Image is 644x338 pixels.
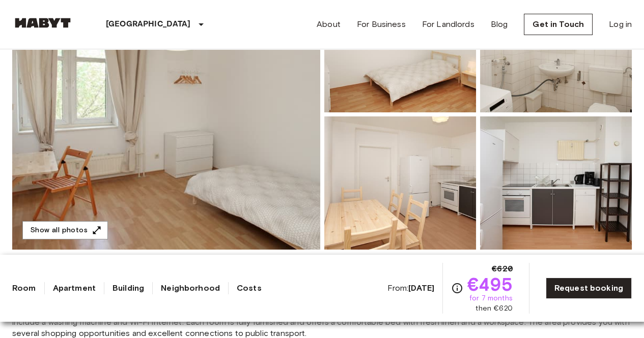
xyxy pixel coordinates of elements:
b: [DATE] [408,283,434,293]
span: €620 [492,263,513,275]
svg: Check cost overview for full price breakdown. Please note that discounts apply to new joiners onl... [451,282,463,294]
span: then €620 [475,303,512,314]
span: for 7 months [469,293,513,303]
a: Building [113,282,144,294]
a: Costs [237,282,262,294]
a: For Business [357,18,406,30]
a: For Landlords [422,18,474,30]
img: Picture of unit DE-01-193-02M [324,116,476,250]
img: Habyt [12,18,73,28]
a: Request booking [546,278,632,299]
a: Room [12,282,36,294]
span: From: [387,283,434,294]
img: Picture of unit DE-01-193-02M [480,116,632,250]
a: Log in [609,18,632,30]
button: Show all photos [22,221,108,240]
span: €495 [467,275,513,293]
a: About [317,18,341,30]
a: Get in Touch [524,14,593,35]
a: Neighborhood [161,282,220,294]
a: Blog [491,18,508,30]
a: Apartment [53,282,96,294]
p: [GEOGRAPHIC_DATA] [106,18,191,30]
